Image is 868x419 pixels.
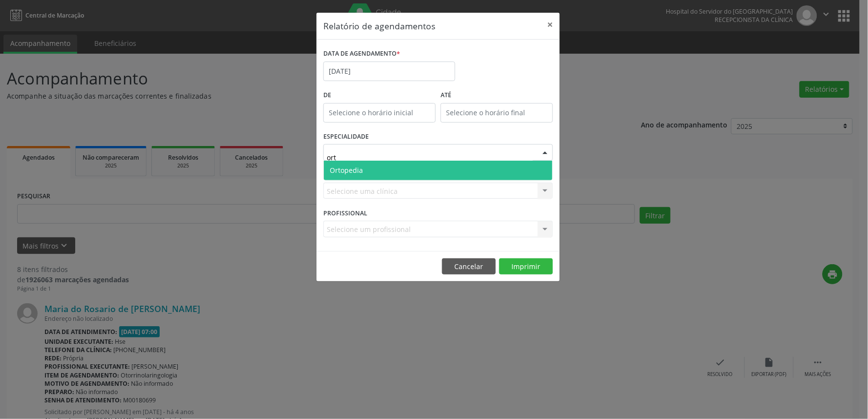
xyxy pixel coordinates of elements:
span: Ortopedia [330,166,363,175]
h5: Relatório de agendamentos [323,20,435,32]
button: Cancelar [442,258,496,275]
label: DATA DE AGENDAMENTO [323,46,400,62]
label: ATÉ [441,88,553,103]
label: PROFISSIONAL [323,206,367,221]
button: Imprimir [499,258,553,275]
input: Seleciona uma especialidade [327,147,533,167]
label: ESPECIALIDADE [323,129,369,145]
input: Selecione o horário inicial [323,103,436,123]
input: Selecione o horário final [441,103,553,123]
button: Close [540,13,560,37]
label: De [323,88,436,103]
input: Selecione uma data ou intervalo [323,62,455,81]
